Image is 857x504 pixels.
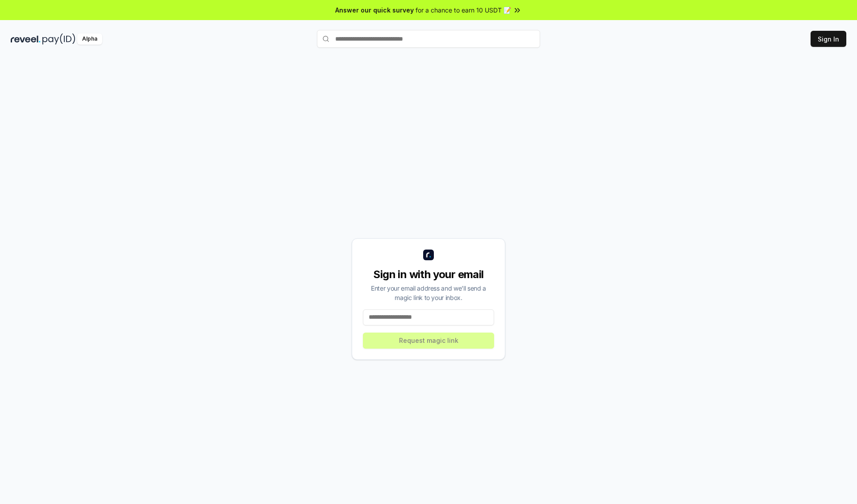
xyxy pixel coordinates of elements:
img: pay_id [42,33,75,45]
span: Answer our quick survey [335,5,414,15]
div: Alpha [77,33,102,45]
span: for a chance to earn 10 USDT 📝 [416,5,511,15]
div: Sign in with your email [363,267,494,282]
img: reveel_dark [11,33,41,45]
img: logo_small [423,250,434,260]
div: Enter your email address and we’ll send a magic link to your inbox. [363,283,494,302]
button: Sign In [811,31,846,47]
